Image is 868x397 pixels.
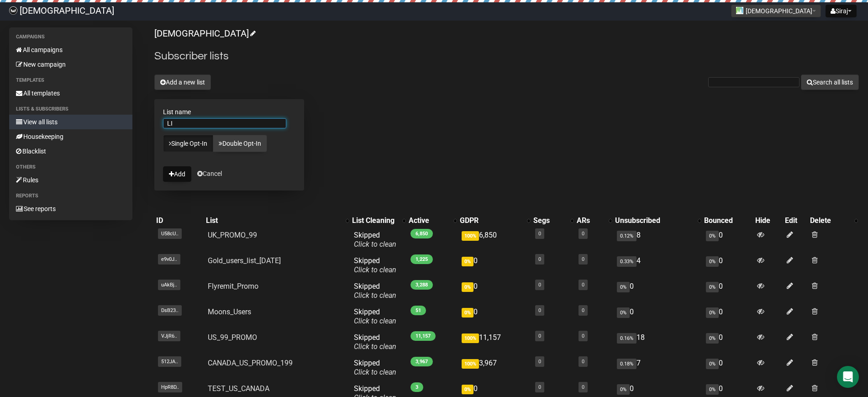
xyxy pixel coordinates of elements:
td: 0 [458,253,531,278]
span: 0% [706,384,719,395]
li: Templates [9,75,132,86]
label: List name [163,108,295,116]
a: Click to clean [354,342,396,351]
li: Lists & subscribers [9,104,132,115]
span: 0% [706,333,719,344]
td: 0 [702,329,753,355]
a: 0 [582,256,584,262]
span: DsB23.. [158,305,182,316]
span: 3,288 [410,280,433,290]
a: Double Opt-In [213,135,267,152]
th: List: No sort applied, activate to apply an ascending sort [204,214,350,227]
li: Others [9,162,132,173]
span: 0.16% [617,333,637,344]
a: Flyremit_Promo [208,282,258,291]
span: Skipped [354,231,396,249]
a: All templates [9,86,132,101]
th: GDPR: No sort applied, activate to apply an ascending sort [458,214,531,227]
img: 61ace9317f7fa0068652623cbdd82cc4 [9,6,17,15]
span: 100% [462,333,479,343]
a: 0 [538,384,541,390]
a: 0 [582,307,584,313]
li: Reports [9,191,132,201]
span: 0% [462,385,473,394]
th: ARs: No sort applied, activate to apply an ascending sort [575,214,613,227]
a: 0 [538,333,541,339]
span: Skipped [354,282,396,300]
div: Hide [755,216,781,225]
span: 0% [706,256,719,267]
div: List Cleaning [352,216,398,225]
a: 0 [582,359,584,365]
span: 0% [706,282,719,292]
div: Unsubscribed [615,216,693,225]
a: All campaigns [9,42,132,57]
td: 0 [702,253,753,278]
span: 0% [706,307,719,318]
a: Click to clean [354,265,396,274]
span: 0.18% [617,359,637,369]
th: Hide: No sort applied, sorting is disabled [753,214,783,227]
a: Single Opt-In [163,135,213,152]
th: Active: No sort applied, activate to apply an ascending sort [407,214,458,227]
span: Skipped [354,256,396,274]
span: 3,967 [410,357,433,366]
td: 0 [702,355,753,381]
div: Open Intercom Messenger [837,366,859,388]
td: 0 [702,278,753,304]
a: TEST_US_CANADA [208,384,269,393]
th: Segs: No sort applied, activate to apply an ascending sort [531,214,575,227]
a: Blacklist [9,144,132,159]
span: 0% [462,308,473,318]
a: Click to clean [354,240,396,249]
button: Siraj [826,5,857,17]
div: ARs [577,216,604,225]
h2: Subscriber lists [154,48,859,64]
span: 512JA.. [158,356,181,367]
a: Click to clean [354,317,396,325]
td: 3,967 [458,355,531,381]
td: 0 [458,304,531,329]
td: 18 [613,329,702,355]
div: Delete [810,216,850,225]
div: Active [409,216,449,225]
div: Segs [533,216,566,225]
a: Click to clean [354,291,396,300]
a: Housekeeping [9,129,132,144]
span: 6,850 [410,229,433,238]
span: 1,225 [410,254,433,264]
a: 0 [538,231,541,237]
span: 0% [706,359,719,369]
td: 0 [613,304,702,329]
a: UK_PROMO_99 [208,231,257,239]
button: [DEMOGRAPHIC_DATA] [731,5,821,17]
a: View all lists [9,115,132,129]
span: 0.12% [617,231,637,241]
td: 8 [613,227,702,253]
div: ID [156,216,202,225]
span: Skipped [354,307,396,325]
span: 100% [462,359,479,369]
td: 4 [613,253,702,278]
a: US_99_PROMO [208,333,257,342]
div: Bounced [704,216,752,225]
li: Campaigns [9,32,132,42]
span: 0.33% [617,256,637,267]
td: 6,850 [458,227,531,253]
span: HpR8D.. [158,382,182,392]
a: 0 [538,282,541,288]
td: 0 [702,227,753,253]
span: Skipped [354,333,396,351]
a: 0 [582,333,584,339]
a: 0 [538,256,541,262]
td: 0 [702,304,753,329]
th: Edit: No sort applied, sorting is disabled [783,214,808,227]
div: List [206,216,341,225]
td: 7 [613,355,702,381]
button: Add [163,166,191,182]
span: e9v0J.. [158,254,180,265]
span: 0% [462,282,473,292]
th: Bounced: No sort applied, sorting is disabled [702,214,753,227]
button: Search all lists [801,74,859,90]
span: 100% [462,231,479,241]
